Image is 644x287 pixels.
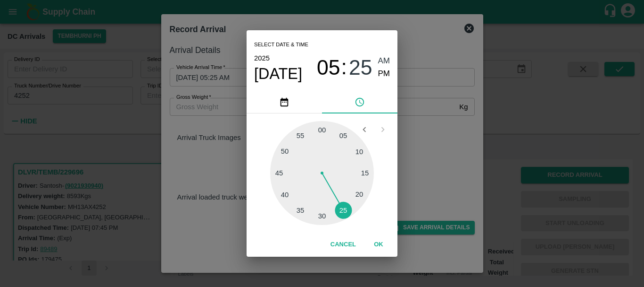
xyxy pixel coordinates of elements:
button: 05 [317,55,340,80]
button: AM [378,55,390,68]
span: : [341,55,347,80]
button: 25 [349,55,372,80]
button: pick date [247,91,322,113]
span: Select date & time [254,38,308,52]
button: PM [378,68,390,80]
button: 2025 [254,52,270,64]
button: pick time [322,91,397,113]
button: [DATE] [254,64,302,83]
span: 05 [317,55,340,80]
button: Cancel [327,236,360,253]
button: Open previous view [355,121,373,139]
button: OK [363,236,394,253]
span: 25 [349,55,372,80]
